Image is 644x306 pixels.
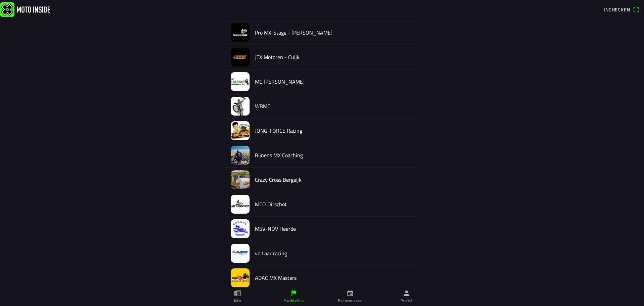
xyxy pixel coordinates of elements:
[255,177,413,183] h2: Crazy Cross Bergeijk
[400,298,413,304] ion-label: Profiel
[231,72,250,91] img: EFAsprc4nUPTL9wcDXFa50LSusP3PywnORXcCzHh.jpeg
[231,195,250,214] img: nUVsMP9SL2wCC93fe162u80VJqyXkYkEC3jXoTVI.jpeg
[255,201,413,208] h2: MCO Oirschot
[284,298,304,304] ion-label: Faciliteiten
[231,170,250,189] img: AnI1BynvCLGYQ60YWGsgbi8GQdjdOHflsTGdEmc4.jpeg
[231,268,250,287] img: J7G0jdrXY0Lz69rIYYuCaObqKjoWlw0G1eAxZz11.jpg
[604,6,630,13] span: Inchecken
[231,48,250,67] img: a4K20aEps9A1MEftKWu8fO91IROhzgN3KKMuxDmA.jpeg
[255,250,413,257] h2: vd Laar racing
[346,290,354,297] ion-icon: calendar
[255,226,413,232] h2: MSV-NOV Heerde
[403,290,410,297] ion-icon: person
[255,152,413,159] h2: Bijnens MX Coaching
[290,290,298,297] ion-icon: flag
[601,4,643,15] a: Incheckenqr scanner
[255,30,413,36] h2: Pro MX-Stage - [PERSON_NAME]
[231,146,250,165] img: ESICuq0ujtghwvGHVaJ3cs9BmK9Vzs3r8jcj0mEi.jpeg
[234,298,241,304] ion-label: Info
[255,79,413,85] h2: MC [PERSON_NAME]
[231,244,250,263] img: 0iJHNZZPdVa9IueYTwNSvHXzkRg7HDNSuGXFGcRu.jpeg
[338,298,363,304] ion-label: Evenementen
[231,97,250,116] img: NGAnhzcUVlB6jLzcd6Cq2hn2pQUGgCUq4vVCgIx8.jpeg
[255,128,413,134] h2: JONG-FORCE Racing
[231,219,250,238] img: 7CRHwTLyroW9NlmzxjX9rGNW4Pwzo0y7oemjcILC.jpeg
[231,121,250,140] img: qOyWR61f7bTefjljIpDNPi1JCfQ5CDNhxi13UEDN.jpeg
[231,23,250,42] img: Y0wr17Rkyc36RY2Ajib95OmGhR4SkejghX2jDRNS.jpeg
[255,103,413,110] h2: WBMC
[234,290,241,297] ion-icon: paper
[255,275,413,281] h2: ADAC MX Masters
[255,54,413,60] h2: JTX Motoren - Cuijk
